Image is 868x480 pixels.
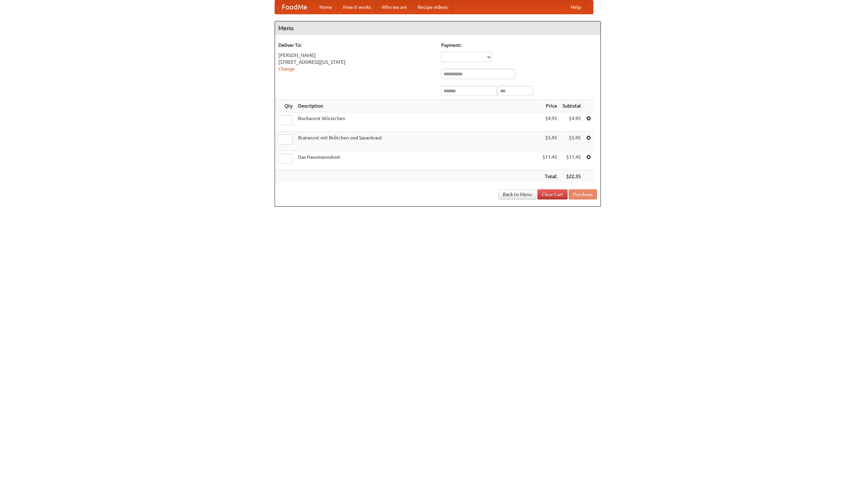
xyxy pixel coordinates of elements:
[560,112,584,132] td: $4.95
[537,189,568,199] a: Clear Cart
[278,59,434,65] div: [STREET_ADDRESS][US_STATE]
[275,0,314,14] a: FoodMe
[560,100,584,112] th: Subtotal
[278,42,434,49] h5: Deliver To:
[560,170,584,183] th: $22.35
[540,132,560,151] td: $5.95
[540,112,560,132] td: $4.95
[498,189,536,199] a: Back to Menu
[441,42,597,49] h5: Payment:
[540,170,560,183] th: Total:
[565,0,586,14] a: Help
[278,66,295,72] a: Change
[560,151,584,170] td: $11.45
[275,100,295,112] th: Qty
[295,132,540,151] td: Bratwurst mit Brötchen und Sauerkraut
[540,151,560,170] td: $11.45
[314,0,338,14] a: Home
[569,189,597,199] button: Purchase
[295,112,540,132] td: Bockwurst Würstchen
[275,21,600,35] h4: Menu
[295,151,540,170] td: Das Hausmannskost
[560,132,584,151] td: $5.95
[295,100,540,112] th: Description
[278,52,434,59] div: [PERSON_NAME]
[338,0,376,14] a: How it works
[412,0,453,14] a: Recipe videos
[540,100,560,112] th: Price
[376,0,412,14] a: Who we are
